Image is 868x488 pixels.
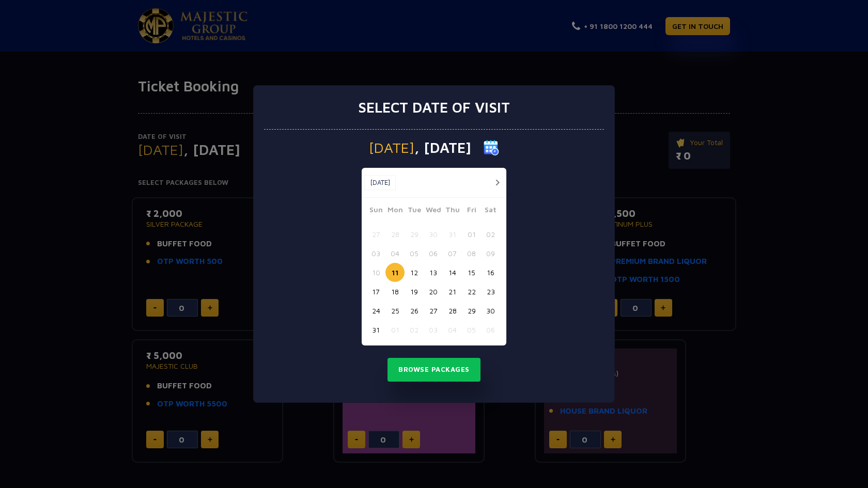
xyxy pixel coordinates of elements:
button: 08 [462,244,481,263]
h3: Select date of visit [358,99,510,116]
button: 24 [366,301,385,320]
button: 05 [405,244,424,263]
button: 30 [481,301,500,320]
button: 01 [462,225,481,244]
button: 04 [443,320,462,339]
span: Sat [481,204,500,218]
button: 26 [405,301,424,320]
button: Browse Packages [388,358,481,382]
button: 29 [405,225,424,244]
button: 10 [366,263,385,282]
button: 29 [462,301,481,320]
button: 12 [405,263,424,282]
img: calender icon [484,140,499,155]
button: 25 [385,301,405,320]
button: 18 [385,282,405,301]
button: 04 [385,244,405,263]
button: 06 [424,244,443,263]
button: 28 [385,225,405,244]
button: 16 [481,263,500,282]
span: Wed [424,204,443,218]
button: 02 [481,225,500,244]
button: 14 [443,263,462,282]
button: 21 [443,282,462,301]
button: [DATE] [364,175,396,191]
span: Fri [462,204,481,218]
span: Tue [405,204,424,218]
button: 11 [385,263,405,282]
button: 22 [462,282,481,301]
span: , [DATE] [414,140,471,155]
button: 03 [424,320,443,339]
button: 27 [366,225,385,244]
button: 28 [443,301,462,320]
span: Sun [366,204,385,218]
button: 05 [462,320,481,339]
button: 19 [405,282,424,301]
button: 30 [424,225,443,244]
button: 07 [443,244,462,263]
button: 27 [424,301,443,320]
button: 01 [385,320,405,339]
button: 06 [481,320,500,339]
button: 02 [405,320,424,339]
button: 31 [366,320,385,339]
button: 15 [462,263,481,282]
button: 23 [481,282,500,301]
button: 31 [443,225,462,244]
span: Mon [385,204,405,218]
span: Thu [443,204,462,218]
span: [DATE] [369,140,414,155]
button: 13 [424,263,443,282]
button: 09 [481,244,500,263]
button: 03 [366,244,385,263]
button: 17 [366,282,385,301]
button: 20 [424,282,443,301]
